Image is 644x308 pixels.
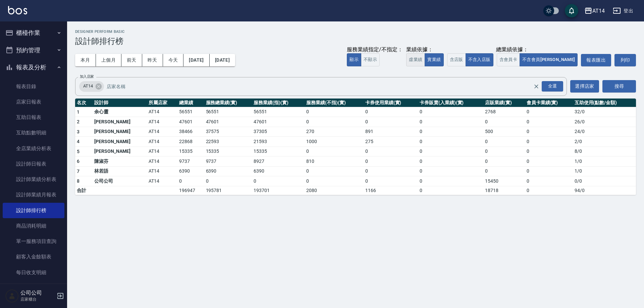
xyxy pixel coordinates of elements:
button: 預約管理 [3,42,64,59]
td: [PERSON_NAME] [93,127,147,137]
td: 21593 [252,137,305,147]
td: 0 [364,117,418,127]
button: 報表匯出 [581,54,611,66]
a: 設計師業績月報表 [3,187,64,202]
td: 0 [177,176,204,186]
td: AT14 [147,137,177,147]
td: 公司公司 [93,176,147,186]
td: AT14 [147,176,177,186]
a: 顧客入金餘額表 [3,249,64,264]
th: 名次 [75,99,93,107]
button: 上個月 [96,54,121,66]
img: Logo [8,6,27,14]
a: 全店業績分析表 [3,141,64,156]
td: 26 / 0 [573,117,636,127]
td: 0 [525,127,573,137]
div: AT14 [79,81,104,92]
a: 單一服務項目查詢 [3,234,64,249]
input: 店家名稱 [105,80,545,92]
table: a dense table [75,99,636,195]
button: 選擇店家 [570,80,599,93]
td: 2080 [305,186,364,195]
td: 37305 [252,127,305,137]
span: AT14 [79,83,97,89]
td: 2768 [483,107,525,117]
td: 0 [305,176,364,186]
a: 店家日報表 [3,94,64,110]
label: 加入店家 [80,74,94,79]
td: AT14 [147,127,177,137]
td: 891 [364,127,418,137]
th: 互助使用(點數/金額) [573,99,636,107]
td: 0 [364,107,418,117]
td: 0 [305,146,364,157]
td: 0 [252,176,305,186]
td: AT14 [147,157,177,167]
button: Clear [532,82,541,91]
td: 810 [305,157,364,167]
button: 客戶管理 [3,283,64,300]
td: AT14 [147,166,177,176]
td: 275 [364,137,418,147]
h2: Designer Perform Basic [75,29,636,34]
a: 設計師日報表 [3,156,64,172]
td: 0 [525,117,573,127]
button: 含店販 [447,53,466,66]
h5: 公司公司 [20,290,55,296]
td: 0 [305,166,364,176]
img: Person [5,289,19,303]
td: 56551 [204,107,252,117]
div: 全選 [542,81,563,91]
th: 卡券使用業績(實) [364,99,418,107]
button: 不顯示 [361,53,380,66]
td: 0 [525,137,573,147]
td: 196947 [177,186,204,195]
td: 22593 [204,137,252,147]
a: 互助日報表 [3,110,64,125]
td: 9737 [177,157,204,167]
td: 2 / 0 [573,137,636,147]
div: 業績依據： [406,46,443,53]
button: 不含會員[PERSON_NAME] [520,53,578,66]
td: 1 / 0 [573,157,636,167]
td: 0 [418,127,483,137]
td: 0 [305,107,364,117]
button: 列印 [614,54,636,66]
td: 9737 [204,157,252,167]
td: 0 [525,146,573,157]
div: AT14 [592,7,605,15]
span: 1 [77,109,79,115]
div: 服務業績指定/不指定： [347,46,403,53]
td: 0 [418,146,483,157]
td: 0 [483,157,525,167]
td: 8927 [252,157,305,167]
td: 余心靈 [93,107,147,117]
h3: 設計師排行榜 [75,37,636,46]
a: 互助點數明細 [3,125,64,140]
span: 7 [77,169,79,174]
td: 22868 [177,137,204,147]
td: [PERSON_NAME] [93,137,147,147]
td: 15335 [252,146,305,157]
button: 含會員卡 [497,53,520,66]
td: 0 [418,107,483,117]
td: 0 [525,157,573,167]
td: 47601 [204,117,252,127]
th: 卡券販賣(入業績)(實) [418,99,483,107]
td: 47601 [252,117,305,127]
td: 94 / 0 [573,186,636,195]
td: 0 [418,186,483,195]
button: 今天 [163,54,184,66]
button: AT14 [582,4,607,18]
td: 32 / 0 [573,107,636,117]
td: 0 [418,117,483,127]
td: 0 [483,137,525,147]
td: 0 [525,107,573,117]
td: 0 [418,157,483,167]
span: 8 [77,178,79,184]
span: 6 [77,159,79,164]
td: 0 [364,166,418,176]
td: 6390 [177,166,204,176]
button: 昨天 [142,54,163,66]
